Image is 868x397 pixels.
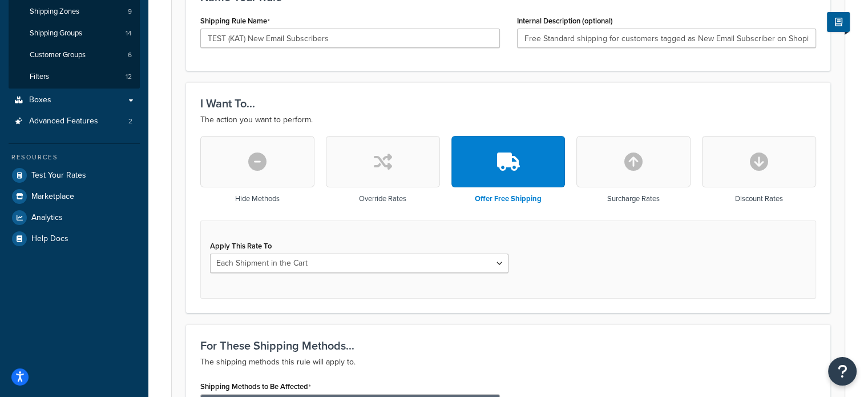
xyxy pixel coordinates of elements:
[9,165,140,186] a: Test Your Rates
[359,195,406,203] h3: Override Rates
[607,195,660,203] h3: Surcharge Rates
[828,357,857,386] button: Open Resource Center
[31,171,86,181] span: Test Your Rates
[126,29,132,38] span: 14
[200,382,311,391] label: Shipping Methods to Be Affected
[126,72,132,82] span: 12
[9,111,140,132] li: Advanced Features
[9,66,140,87] li: Filters
[9,45,140,66] a: Customer Groups6
[517,17,613,25] label: Internal Description (optional)
[827,12,850,32] button: Show Help Docs
[9,111,140,132] a: Advanced Features2
[9,45,140,66] li: Customer Groups
[9,90,140,111] a: Boxes
[200,339,816,352] h3: For These Shipping Methods...
[31,234,68,244] span: Help Docs
[475,195,542,203] h3: Offer Free Shipping
[9,1,140,22] li: Shipping Zones
[9,153,140,162] div: Resources
[9,23,140,44] li: Shipping Groups
[29,117,98,126] span: Advanced Features
[128,117,132,126] span: 2
[29,95,51,105] span: Boxes
[200,113,816,127] p: The action you want to perform.
[31,213,63,223] span: Analytics
[200,17,270,26] label: Shipping Rule Name
[200,97,816,110] h3: I Want To...
[210,242,272,250] label: Apply This Rate To
[9,207,140,228] a: Analytics
[9,1,140,22] a: Shipping Zones9
[30,72,49,82] span: Filters
[128,7,132,17] span: 9
[30,7,79,17] span: Shipping Zones
[9,186,140,207] a: Marketplace
[9,23,140,44] a: Shipping Groups14
[9,228,140,249] a: Help Docs
[30,29,82,38] span: Shipping Groups
[31,192,74,202] span: Marketplace
[9,66,140,87] a: Filters12
[735,195,783,203] h3: Discount Rates
[235,195,280,203] h3: Hide Methods
[30,50,86,60] span: Customer Groups
[128,50,132,60] span: 6
[200,355,816,369] p: The shipping methods this rule will apply to.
